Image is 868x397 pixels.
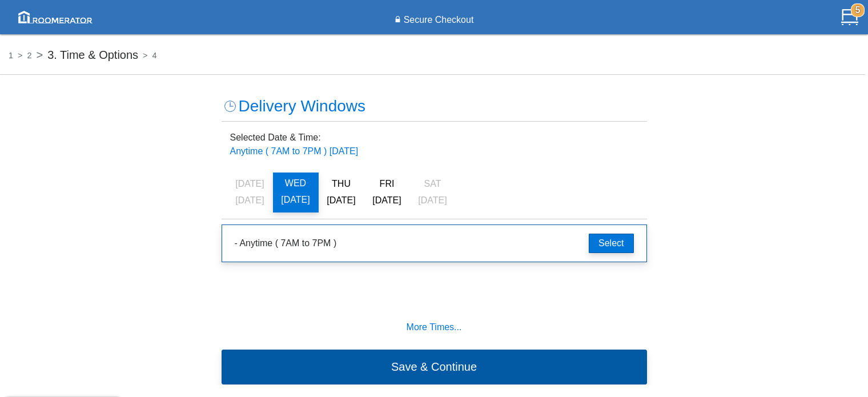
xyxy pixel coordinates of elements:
[327,195,355,205] span: [DATE]
[410,173,456,213] button: SAT[DATE]
[418,195,447,205] span: [DATE]
[14,7,97,27] img: roomerator-logo.png
[222,98,612,117] h3: Delivery Windows
[851,3,865,17] strong: 5
[227,173,273,213] button: [DATE][DATE]
[841,9,858,26] img: Cart.svg
[13,49,31,61] h5: 2
[279,178,313,189] h6: WED
[370,179,404,189] h6: FRI
[138,49,156,61] h5: 4
[319,173,364,213] button: THU[DATE]
[9,49,13,61] h5: 1
[230,145,638,158] div: Anytime ( 7AM to 7PM ) [DATE]
[401,13,474,27] label: Secure Checkout
[273,173,319,212] button: WED[DATE]
[235,195,264,205] span: [DATE]
[324,179,359,189] h6: THU
[31,49,138,61] h5: 3. Time & Options
[395,16,401,25] img: Lock
[230,322,638,332] h6: More Times...
[589,234,633,253] button: Select
[235,236,337,250] label: - Anytime ( 7AM to 7PM )
[222,122,647,167] div: Selected Date & Time:
[364,173,410,213] button: FRI[DATE]
[233,179,267,189] h6: [DATE]
[416,179,450,189] h6: SAT
[281,195,310,204] span: [DATE]
[372,195,401,205] span: [DATE]
[222,350,647,384] button: Save & Continue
